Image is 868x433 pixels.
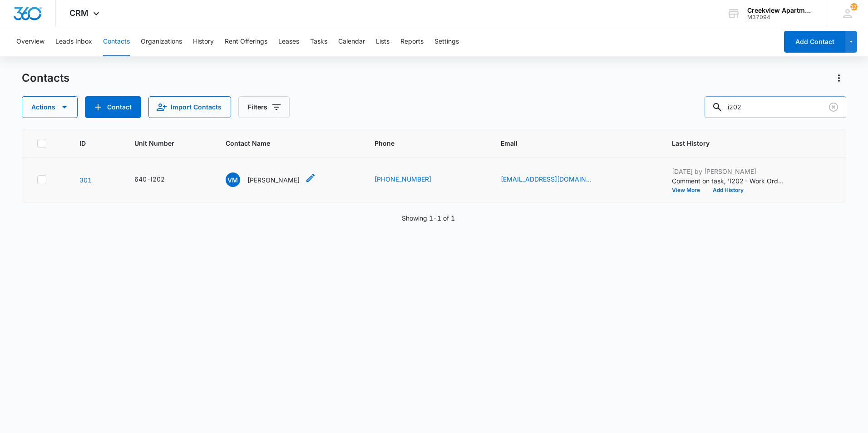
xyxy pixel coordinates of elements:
[22,71,69,85] h1: Contacts
[238,96,290,118] button: Filters
[375,138,466,148] span: Phone
[226,172,240,187] span: VM
[148,96,231,118] button: Import Contacts
[79,176,92,184] a: Navigate to contact details page for Valerye Mellum
[375,174,448,185] div: Phone - (970) 825-3747 - Select to Edit Field
[134,174,165,184] div: 640-I202
[850,3,858,10] span: 173
[826,100,841,114] button: Clear
[226,172,316,187] div: Contact Name - Valerye Mellum - Select to Edit Field
[134,138,204,148] span: Unit Number
[103,27,130,56] button: Contacts
[705,96,846,118] input: Search Contacts
[747,14,814,20] div: account id
[16,27,44,56] button: Overview
[672,138,818,148] span: Last History
[375,174,431,184] a: [PHONE_NUMBER]
[706,187,750,193] button: Add History
[79,138,99,148] span: ID
[850,3,858,10] div: notifications count
[55,27,92,56] button: Leads Inbox
[85,96,141,118] button: Add Contact
[193,27,214,56] button: History
[376,27,390,56] button: Lists
[310,27,327,56] button: Tasks
[134,174,181,185] div: Unit Number - 640-I202 - Select to Edit Field
[501,174,608,185] div: Email - valeryelaun@gmail.com - Select to Edit Field
[747,7,814,14] div: account name
[338,27,365,56] button: Calendar
[22,96,78,118] button: Actions
[226,138,340,148] span: Contact Name
[501,138,637,148] span: Email
[247,175,300,185] p: [PERSON_NAME]
[672,176,785,186] p: Comment on task, 'I202- Work Order' "Breaker was tripped, reset "
[501,174,592,184] a: [EMAIL_ADDRESS][DOMAIN_NAME]
[672,187,706,193] button: View More
[402,213,455,223] p: Showing 1-1 of 1
[832,71,846,85] button: Actions
[69,8,89,18] span: CRM
[278,27,299,56] button: Leases
[225,27,267,56] button: Rent Offerings
[434,27,459,56] button: Settings
[784,31,845,53] button: Add Contact
[400,27,424,56] button: Reports
[672,167,785,176] p: [DATE] by [PERSON_NAME]
[141,27,182,56] button: Organizations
